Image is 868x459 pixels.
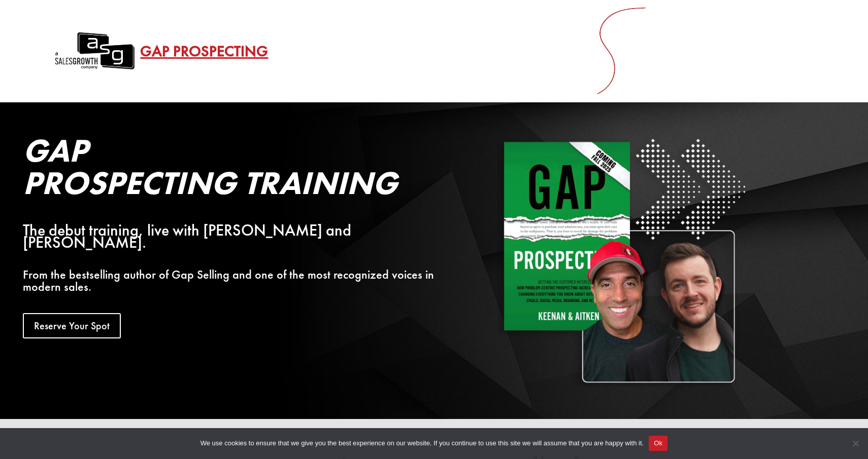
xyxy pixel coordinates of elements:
span: No [850,438,860,448]
a: Testimonials [464,39,535,64]
a: Reserve Your Spot [23,313,121,338]
span: a [660,66,676,82]
h2: Gap Prospecting Training [23,134,448,204]
p: From the bestselling author of Gap Selling and one of the most recognized voices in modern sales. [23,269,448,293]
a: Our Services [284,39,358,64]
span: Menu [684,65,710,76]
a: Gap Prospecting [140,33,283,69]
a: Resources [535,39,597,64]
img: Square White - Shadow [497,134,750,387]
div: The debut training, live with [PERSON_NAME] and [PERSON_NAME]. [23,224,448,249]
button: Ok [649,436,667,451]
a: Gap Selling Method [358,39,464,64]
a: A Sales Growth Company Logo [54,30,135,71]
img: ASG Co. Logo [54,30,135,71]
span: We use cookies to ensure that we give you the best experience on our website. If you continue to ... [201,438,644,448]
